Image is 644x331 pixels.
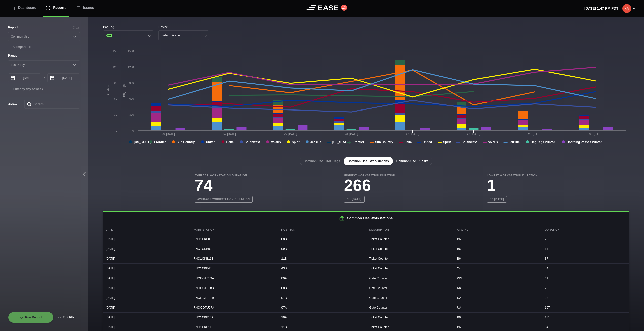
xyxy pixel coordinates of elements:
[392,157,432,165] button: Common Use - Kiosks
[245,140,260,144] tspan: Southwest
[8,53,80,58] label: Range
[103,30,153,40] button: BTP
[279,244,365,254] div: 09B
[271,140,281,144] tspan: Volaris
[509,140,520,144] tspan: JetBlue
[279,303,365,312] div: 07A
[542,244,629,254] div: 14
[191,244,277,254] div: RNO1CKB09B
[195,174,253,177] b: Average Workstation Duration
[114,113,117,116] text: 30
[279,273,365,283] div: 09A
[107,85,110,96] tspan: Duration
[158,25,209,29] div: Device
[116,129,117,132] text: 0
[467,133,480,136] tspan: 28. [DATE]
[132,129,134,132] text: 0
[191,293,277,303] div: RNOCGTE01B
[191,225,277,234] div: Workstation
[344,196,364,203] b: NK [DATE]
[353,140,364,144] tspan: Frontier
[8,73,41,82] input: mm/dd/yyyy
[375,140,393,144] tspan: Sun Country
[8,87,43,91] button: Filter by day of week
[404,140,412,144] tspan: Delta
[54,312,80,323] button: Edit filter
[284,133,297,136] tspan: 25. [DATE]
[367,283,453,293] div: Gate Counter
[113,50,117,53] text: 150
[531,140,555,144] tspan: Bag Tags Printed
[195,177,253,193] h3: 74
[542,264,629,273] div: 54
[344,157,393,165] button: Common Use - Workstations
[113,66,117,69] text: 120
[279,225,365,234] div: Position
[455,303,541,312] div: UA
[191,303,277,312] div: RNOCGTU07A
[162,133,175,136] tspan: 23. [DATE]
[177,140,195,144] tspan: Sun Country
[542,303,629,312] div: 107
[455,313,541,322] div: B6
[367,264,453,273] div: Ticket Counter
[103,254,190,263] div: [DATE]
[300,157,344,165] button: Common Use - BAG Tags
[584,6,618,11] p: [DATE] 1:47 PM PDT
[344,177,395,193] h3: 266
[455,234,541,244] div: B6
[455,293,541,303] div: UA
[103,244,190,254] div: [DATE]
[47,73,80,82] input: mm/dd/yyyy
[487,174,537,177] b: Lowest Workstation Duration
[528,133,541,136] tspan: 29. [DATE]
[103,313,190,322] div: [DATE]
[103,283,190,293] div: [DATE]
[367,254,453,263] div: Ticket Counter
[161,34,180,37] div: Select Device
[191,273,277,283] div: RNOBGTC09A
[589,133,602,136] tspan: 30. [DATE]
[345,133,358,136] tspan: 26. [DATE]
[106,34,112,37] span: BTP
[191,234,277,244] div: RNO1CKB08B
[455,225,541,234] div: Airline
[279,264,365,273] div: 43B
[367,225,453,234] div: Description
[154,140,166,144] tspan: Frontier
[8,102,16,107] label: Airline :
[103,212,629,225] h2: Common Use Workstations
[24,100,80,109] input: Search...
[567,140,602,144] tspan: Boarding Passes Printed
[279,313,365,322] div: 10A
[279,254,365,263] div: 11B
[103,273,190,283] div: [DATE]
[103,264,190,273] div: [DATE]
[462,140,477,144] tspan: Southwest
[292,140,300,144] tspan: Spirit
[223,133,236,136] tspan: 24. [DATE]
[129,97,134,100] text: 600
[455,264,541,273] div: Y4
[191,313,277,322] div: RNO1CKB10A
[455,244,541,254] div: B6
[455,283,541,293] div: NK
[542,254,629,263] div: 37
[310,140,321,144] tspan: JetBlue
[279,234,365,244] div: 08B
[341,5,347,11] button: 13
[542,225,629,234] div: Duration
[367,303,453,312] div: Gate Counter
[191,264,277,273] div: RNO1CKB43B
[279,283,365,293] div: 08B
[128,50,134,53] text: 1500
[191,283,277,293] div: RNOBGTE08B
[114,81,117,84] text: 90
[455,254,541,263] div: B6
[406,133,419,136] tspan: 27. [DATE]
[542,234,629,244] div: 2
[195,196,253,203] b: Average workstation duration
[103,234,190,244] div: [DATE]
[128,66,134,69] text: 1200
[367,293,453,303] div: Gate Counter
